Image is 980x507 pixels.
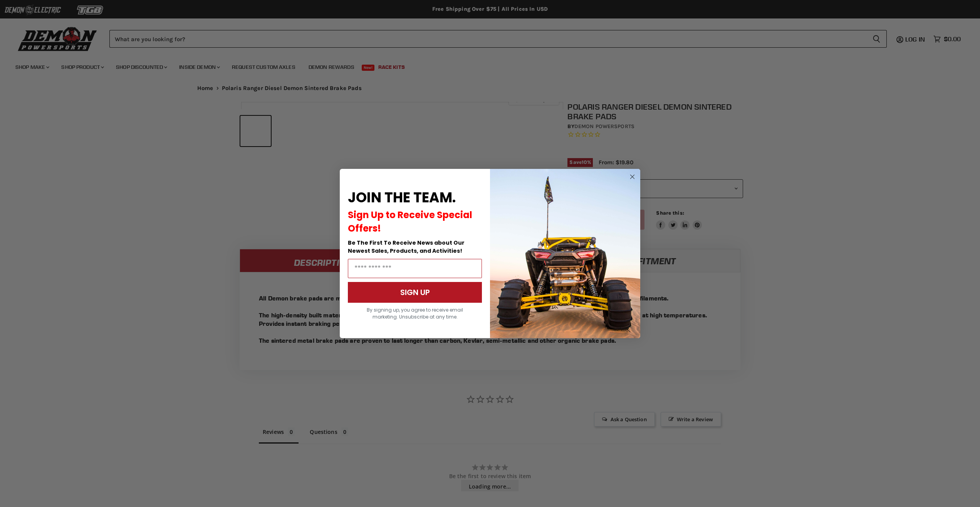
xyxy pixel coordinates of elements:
span: Sign Up to Receive Special Offers! [348,208,472,235]
button: Close dialog [628,172,637,182]
img: a9095488-b6e7-41ba-879d-588abfab540b.jpeg [490,169,640,338]
span: JOIN THE TEAM. [348,188,456,207]
span: Be The First To Receive News about Our Newest Sales, Products, and Activities! [348,239,465,255]
span: By signing up, you agree to receive email marketing. Unsubscribe at any time. [367,307,463,320]
input: Email Address [348,259,482,278]
button: SIGN UP [348,282,482,303]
